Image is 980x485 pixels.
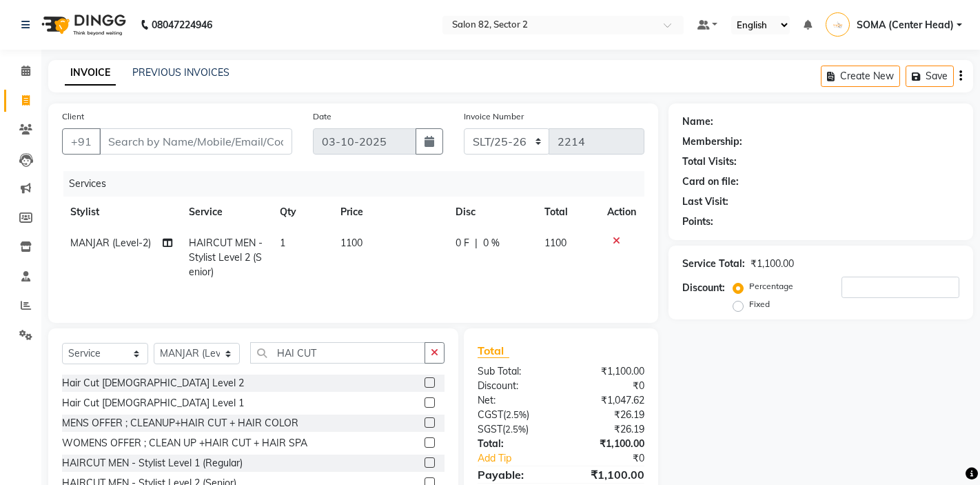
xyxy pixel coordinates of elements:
div: Discount: [467,379,561,393]
div: Name: [682,115,713,129]
div: Service Total: [682,257,745,271]
div: ₹1,100.00 [751,257,794,271]
button: +91 [62,128,101,155]
img: SOMA (Center Head) [826,12,850,37]
div: ( ) [467,422,561,437]
a: PREVIOUS INVOICES [132,66,229,79]
th: Total [536,197,598,228]
div: Points: [682,215,713,229]
button: Save [906,66,954,87]
b: 08047224946 [152,6,212,44]
th: Disc [447,197,537,228]
span: 2.5% [506,409,527,420]
th: Price [332,197,447,228]
div: Total Visits: [682,155,737,169]
div: Hair Cut [DEMOGRAPHIC_DATA] Level 1 [62,396,244,410]
div: ₹0 [561,379,655,393]
span: MANJAR (Level-2) [70,237,151,249]
span: 1100 [544,237,566,249]
span: | [475,236,478,250]
input: Search or Scan [250,342,425,364]
label: Percentage [749,280,793,293]
span: 2.5% [505,424,526,435]
a: INVOICE [65,61,116,86]
span: SOMA (Center Head) [857,18,954,32]
span: HAIRCUT MEN - Stylist Level 2 (Senior) [189,237,263,278]
th: Action [599,197,644,228]
input: Search by Name/Mobile/Email/Code [99,128,292,155]
label: Date [313,110,331,123]
div: Discount: [682,281,725,295]
div: ₹1,100.00 [561,364,655,379]
span: 0 % [483,236,500,250]
div: ₹0 [576,451,654,466]
div: Total: [467,437,561,451]
span: 0 F [456,236,469,250]
button: Create New [821,66,900,87]
span: CGST [478,408,503,421]
div: ₹26.19 [561,408,655,422]
div: Net: [467,393,561,408]
span: 1100 [340,237,363,249]
label: Client [62,110,84,123]
th: Service [181,197,272,228]
span: Total [478,344,509,358]
div: Hair Cut [DEMOGRAPHIC_DATA] Level 2 [62,376,244,390]
div: ₹1,100.00 [561,466,655,483]
div: ₹26.19 [561,422,655,437]
div: Membership: [682,135,742,149]
div: ₹1,100.00 [561,437,655,451]
div: Services [63,171,655,197]
div: WOMENS OFFER ; CLEAN UP +HAIR CUT + HAIR SPA [62,436,307,451]
div: Card on file: [682,175,739,189]
img: logo [35,6,130,44]
th: Qty [272,197,332,228]
div: HAIRCUT MEN - Stylist Level 1 (Regular) [62,456,243,471]
label: Invoice Number [464,110,524,123]
label: Fixed [749,298,770,310]
div: Last Visit: [682,195,728,209]
a: Add Tip [467,451,577,466]
th: Stylist [62,197,181,228]
div: Sub Total: [467,364,561,379]
div: ₹1,047.62 [561,393,655,408]
div: ( ) [467,408,561,422]
div: MENS OFFER ; CLEANUP+HAIR CUT + HAIR COLOR [62,416,298,430]
span: 1 [280,237,285,249]
span: SGST [478,423,502,435]
div: Payable: [467,466,561,483]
